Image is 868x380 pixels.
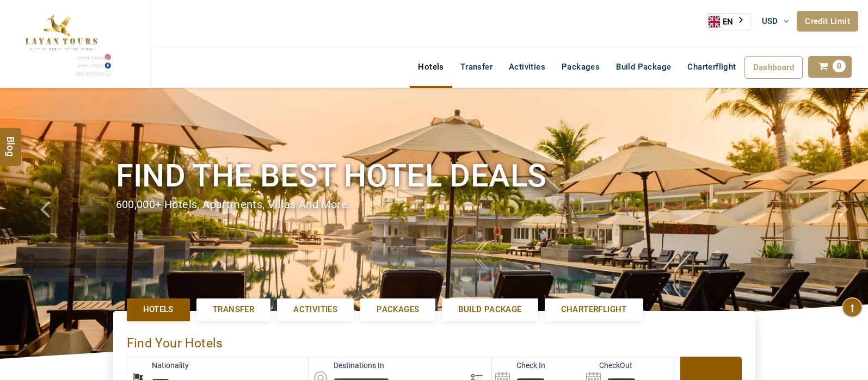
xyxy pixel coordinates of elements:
a: 0 [808,56,852,78]
a: EN [709,14,750,30]
a: Transfer [452,56,501,78]
span: Hotels [143,304,174,315]
span: Transfer [213,304,254,315]
label: Check In [492,360,545,371]
span: Build Package [458,304,521,315]
span: Charterflight [561,304,627,315]
a: Packages [360,298,435,321]
span: USD [762,16,778,26]
a: Packages [553,56,608,78]
span: Packages [377,304,419,315]
a: Hotels [127,298,190,321]
div: Language [708,13,750,30]
div: 600,000+ hotels, apartments, villas and more. [116,197,753,213]
a: Hotels [410,56,452,78]
a: Build Package [442,298,538,321]
a: Transfer [196,298,270,321]
span: Dashboard [753,63,795,72]
span: 0 [833,60,846,72]
a: Activities [501,56,553,78]
a: Charterflight [545,298,643,321]
span: Charterflight [687,62,736,72]
span: Activities [293,304,337,315]
a: Credit Limit [797,11,858,32]
h1: Find the best hotel deals [116,155,753,196]
label: Nationality [127,360,189,371]
aside: Language selected: English [708,13,750,30]
a: Build Package [608,56,679,78]
span: Blog [4,136,18,145]
div: Find Your Hotels [127,325,742,357]
img: The Royal Line Holidays [8,5,113,78]
a: Charterflight [679,56,744,78]
label: Destinations In [309,360,384,371]
a: Activities [277,298,354,321]
label: CheckOut [583,360,632,371]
